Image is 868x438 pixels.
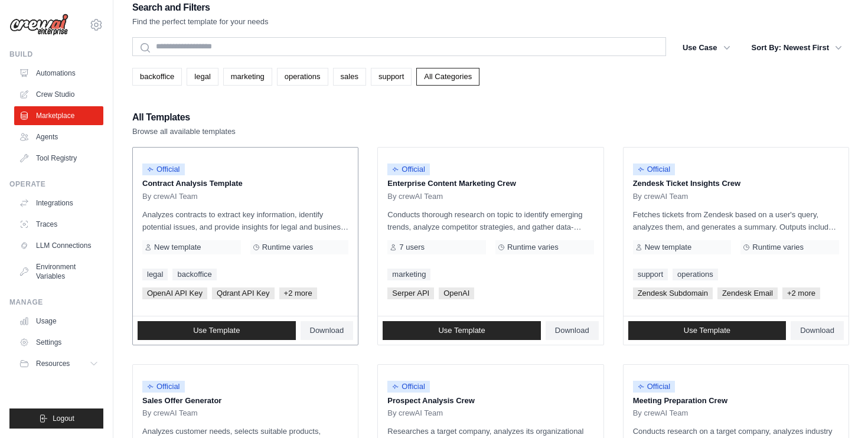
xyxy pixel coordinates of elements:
a: marketing [387,269,430,280]
span: Download [310,326,344,335]
span: Official [142,164,185,175]
span: Official [387,164,430,175]
span: +2 more [782,287,820,299]
p: Conducts thorough research on topic to identify emerging trends, analyze competitor strategies, a... [387,208,593,233]
p: Contract Analysis Template [142,178,348,189]
a: Traces [14,215,103,234]
span: By crewAI Team [387,192,443,201]
span: Official [633,164,676,175]
a: Download [301,321,354,340]
button: Logout [9,408,103,429]
a: Use Template [628,321,787,340]
p: Fetches tickets from Zendesk based on a user's query, analyzes them, and generates a summary. Out... [633,208,839,233]
a: support [371,68,412,86]
span: By crewAI Team [387,408,443,418]
span: Download [800,326,834,335]
a: operations [277,68,328,86]
span: Official [387,381,430,393]
span: Download [555,326,589,335]
button: Sort By: Newest First [745,37,849,58]
a: legal [142,269,168,280]
a: Use Template [138,321,296,340]
p: Enterprise Content Marketing Crew [387,178,593,189]
a: Settings [14,333,103,352]
span: OpenAI [439,287,474,299]
p: Prospect Analysis Crew [387,395,593,407]
p: Browse all available templates [132,126,236,138]
a: Download [546,321,599,340]
span: Use Template [193,326,240,335]
a: Environment Variables [14,257,103,286]
a: LLM Connections [14,236,103,255]
p: Meeting Preparation Crew [633,395,839,407]
h2: All Templates [132,109,236,126]
span: Zendesk Subdomain [633,287,713,299]
span: 7 users [399,243,425,252]
span: Runtime varies [507,243,559,252]
span: Zendesk Email [717,287,778,299]
div: Operate [9,179,103,189]
div: Manage [9,298,103,307]
span: By crewAI Team [633,192,688,201]
span: By crewAI Team [142,408,198,418]
a: backoffice [172,269,216,280]
span: New template [645,243,691,252]
span: Use Template [684,326,730,335]
a: marketing [223,68,272,86]
a: Download [791,321,844,340]
span: OpenAI API Key [142,287,207,299]
span: By crewAI Team [142,192,198,201]
a: operations [673,269,718,280]
p: Zendesk Ticket Insights Crew [633,178,839,189]
a: Integrations [14,194,103,213]
a: Marketplace [14,106,103,125]
span: +2 more [279,287,317,299]
span: Serper API [387,287,434,299]
a: Use Template [383,321,541,340]
div: Build [9,50,103,59]
p: Analyzes contracts to extract key information, identify potential issues, and provide insights fo... [142,208,348,233]
a: backoffice [132,68,182,86]
span: Logout [53,414,74,423]
p: Sales Offer Generator [142,395,348,407]
a: Usage [14,312,103,331]
span: Use Template [438,326,485,335]
span: Official [633,381,676,393]
span: Runtime varies [752,243,804,252]
span: Official [142,381,185,393]
a: Crew Studio [14,85,103,104]
button: Resources [14,354,103,373]
span: New template [154,243,201,252]
span: Qdrant API Key [212,287,275,299]
a: sales [333,68,366,86]
p: Find the perfect template for your needs [132,16,269,28]
a: legal [187,68,218,86]
button: Use Case [676,37,738,58]
a: Tool Registry [14,149,103,168]
a: Automations [14,64,103,83]
img: Logo [9,14,68,36]
span: Resources [36,359,70,368]
a: support [633,269,668,280]
span: Runtime varies [262,243,314,252]
a: Agents [14,128,103,146]
a: All Categories [416,68,479,86]
span: By crewAI Team [633,408,688,418]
